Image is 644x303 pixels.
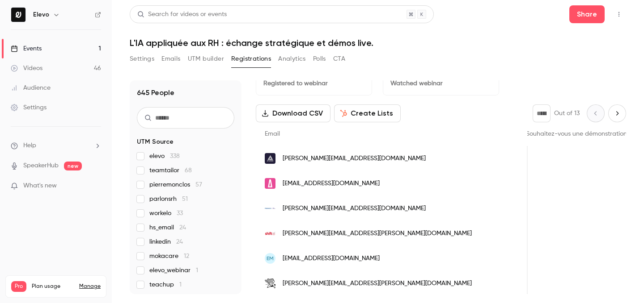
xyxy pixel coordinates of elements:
span: 24 [176,239,183,245]
span: workelo [149,209,183,218]
button: Registrations [231,52,271,66]
a: SpeakerHub [23,161,59,170]
button: CTA [333,52,345,66]
span: teachup [149,280,182,289]
button: Create Lists [334,104,401,122]
span: elevo [149,152,180,161]
div: Settings [11,103,47,112]
button: Emails [161,52,180,66]
span: mokacare [149,252,189,261]
button: Polls [313,52,326,66]
span: UTM Source [137,137,174,146]
span: 33 [177,210,183,216]
h6: Elevo [33,10,49,19]
div: Events [11,44,42,53]
span: 51 [182,196,188,202]
img: tronico-agon.com [265,208,275,210]
span: 1 [179,282,182,288]
span: [EMAIL_ADDRESS][DOMAIN_NAME] [283,179,380,188]
button: UTM builder [188,52,224,66]
p: Out of 13 [554,109,580,118]
button: Settings [130,52,154,66]
div: Audience [11,83,51,92]
button: Download CSV [256,104,330,122]
p: Registered to webinar [263,79,364,88]
img: larevuedudigital.com [265,278,275,289]
span: 57 [195,182,202,188]
span: [EMAIL_ADDRESS][DOMAIN_NAME] [283,254,380,263]
h1: L'IA appliquée aux RH : échange stratégique et démos live. [130,37,626,48]
span: 338 [170,153,180,159]
span: 24 [179,224,186,231]
span: 12 [184,253,189,259]
span: new [64,162,82,170]
span: hs_email [149,223,186,232]
span: Pro [11,281,26,292]
div: Search for videos or events [137,10,227,19]
span: EM [267,254,274,262]
div: Videos [11,64,42,73]
span: [PERSON_NAME][EMAIL_ADDRESS][DOMAIN_NAME] [283,154,426,163]
span: pierremonclos [149,180,202,189]
a: Manage [79,283,101,290]
li: help-dropdown-opener [11,141,101,150]
span: [PERSON_NAME][EMAIL_ADDRESS][PERSON_NAME][DOMAIN_NAME] [283,279,472,288]
span: What's new [23,181,57,191]
span: elevo_webinar [149,266,198,275]
span: linkedin [149,237,183,246]
img: Elevo [11,8,25,22]
span: [PERSON_NAME][EMAIL_ADDRESS][DOMAIN_NAME] [283,204,426,213]
img: atlanse.com [265,153,275,164]
span: 1 [196,267,198,274]
button: Share [569,5,605,23]
span: [PERSON_NAME][EMAIL_ADDRESS][PERSON_NAME][DOMAIN_NAME] [283,229,472,238]
img: peaks.fr [265,178,275,189]
span: Plan usage [32,283,74,290]
span: Help [23,141,36,150]
span: parlonsrh [149,195,188,203]
button: Next page [608,104,626,122]
span: teamtailor [149,166,192,175]
span: 68 [185,167,192,174]
img: shift.fr [265,228,275,239]
button: Analytics [278,52,306,66]
h1: 645 People [137,87,174,98]
span: Email [265,131,280,137]
p: Watched webinar [390,79,491,88]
